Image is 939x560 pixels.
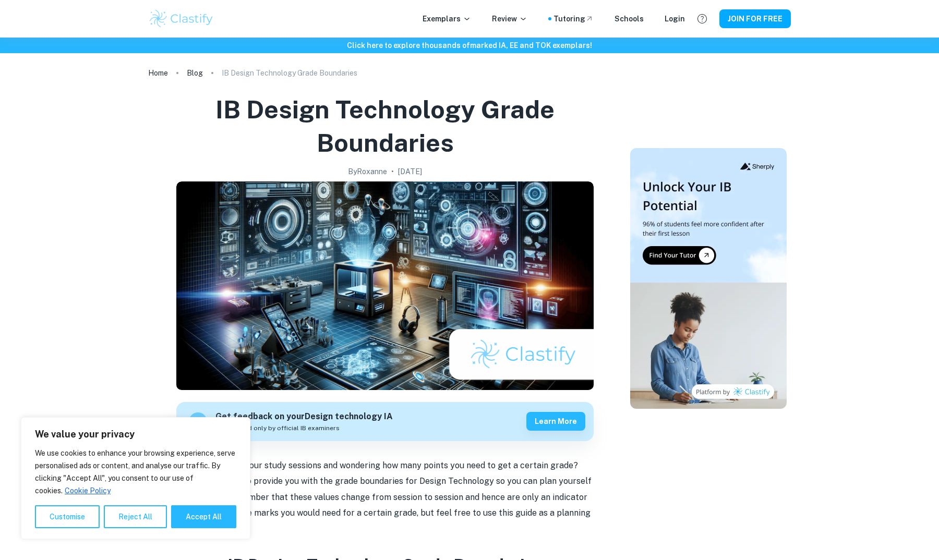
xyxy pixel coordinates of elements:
img: Thumbnail [630,148,787,409]
div: We value your privacy [21,417,250,539]
p: Exemplars [423,13,471,25]
h6: Click here to explore thousands of marked IA, EE and TOK exemplars ! [2,40,937,51]
a: Schools [615,13,644,25]
p: We use cookies to enhance your browsing experience, serve personalised ads or content, and analys... [35,447,236,497]
button: Learn more [526,412,585,431]
a: Get feedback on yourDesign technology IAMarked only by official IB examinersLearn more [176,402,594,441]
p: We value your privacy [35,428,236,441]
img: Clastify logo [148,8,214,29]
p: IB Design Technology Grade Boundaries [222,67,357,79]
button: Reject All [104,505,167,528]
p: Review [492,13,527,25]
button: Accept All [171,505,236,528]
a: Blog [187,66,203,80]
img: IB Design Technology Grade Boundaries cover image [176,181,594,390]
a: Cookie Policy [64,486,111,495]
a: Login [665,13,685,25]
button: Customise [35,505,100,528]
p: Are you planning your study sessions and wondering how many points you need to get a certain grad... [176,458,594,537]
button: Help and Feedback [693,10,711,28]
p: • [391,166,394,177]
h6: Get feedback on your Design technology IA [215,410,393,423]
a: Home [148,66,168,80]
a: Tutoring [553,13,594,25]
h2: By Roxanne [348,166,387,177]
button: JOIN FOR FREE [719,9,791,28]
h1: IB Design Technology Grade Boundaries [152,93,618,160]
h2: [DATE] [398,166,422,177]
span: Marked only by official IB examiners [229,423,340,433]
